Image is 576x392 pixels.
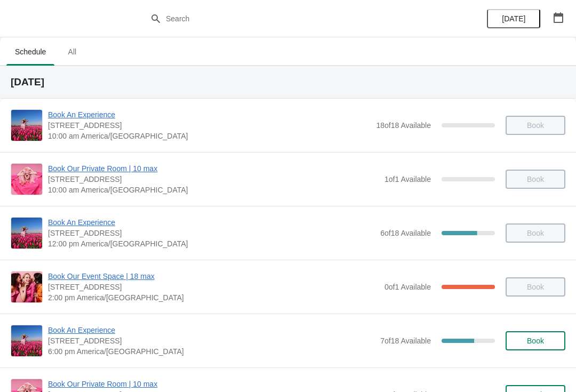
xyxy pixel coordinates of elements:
input: Search [165,9,432,28]
button: [DATE] [487,9,540,28]
img: Book An Experience | 1815 North Milwaukee Avenue, Chicago, IL, USA | 10:00 am America/Chicago [11,110,42,141]
img: Book An Experience | 1815 North Milwaukee Avenue, Chicago, IL, USA | 12:00 pm America/Chicago [11,218,42,249]
span: 7 of 18 Available [380,337,431,345]
img: Book Our Event Space | 18 max | 1815 N. Milwaukee Ave., Chicago, IL 60647 | 2:00 pm America/Chicago [11,271,42,302]
span: [STREET_ADDRESS] [48,228,375,238]
span: Book Our Private Room | 10 max [48,379,379,389]
span: Book An Experience [48,217,375,228]
button: Book [506,331,565,350]
span: All [59,42,85,61]
span: 12:00 pm America/[GEOGRAPHIC_DATA] [48,238,375,249]
span: 2:00 pm America/[GEOGRAPHIC_DATA] [48,292,379,303]
img: Book An Experience | 1815 North Milwaukee Avenue, Chicago, IL, USA | 6:00 pm America/Chicago [11,325,42,356]
span: [STREET_ADDRESS] [48,120,371,131]
span: 6 of 18 Available [380,229,431,237]
span: Book [527,337,544,345]
img: Book Our Private Room | 10 max | 1815 N. Milwaukee Ave., Chicago, IL 60647 | 10:00 am America/Chi... [11,164,42,195]
span: 0 of 1 Available [385,283,431,291]
span: [STREET_ADDRESS] [48,282,379,292]
span: [STREET_ADDRESS] [48,174,379,185]
span: Schedule [6,42,54,61]
span: Book Our Event Space | 18 max [48,271,379,282]
span: Book Our Private Room | 10 max [48,163,379,174]
span: 18 of 18 Available [376,121,431,130]
span: 10:00 am America/[GEOGRAPHIC_DATA] [48,131,371,141]
span: [DATE] [502,14,525,23]
span: 1 of 1 Available [385,175,431,183]
h2: [DATE] [11,77,565,87]
span: Book An Experience [48,109,371,120]
span: [STREET_ADDRESS] [48,335,375,346]
span: 6:00 pm America/[GEOGRAPHIC_DATA] [48,346,375,357]
span: Book An Experience [48,325,375,335]
span: 10:00 am America/[GEOGRAPHIC_DATA] [48,185,379,195]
